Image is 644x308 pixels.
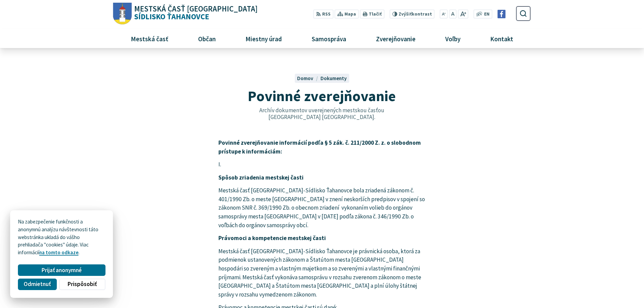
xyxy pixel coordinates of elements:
a: Voľby [433,29,473,48]
p: Mestská časť [GEOGRAPHIC_DATA]-Sídlisko Ťahanovce je právnická osoba, ktorá za podmienok ustanove... [218,247,426,299]
span: Povinné zverejňovanie [248,87,396,105]
button: Prispôsobiť [59,279,105,290]
img: Prejsť na Facebook stránku [497,10,506,18]
strong: Právomoci a kompetencie mestskej časti [218,234,326,242]
span: Zverejňovanie [373,29,418,48]
span: Prispôsobiť [68,281,97,288]
a: Samospráva [300,29,359,48]
span: Mestská časť [128,29,171,48]
a: Miestny úrad [233,29,294,48]
p: Na zabezpečenie funkčnosti a anonymnú analýzu návštevnosti táto webstránka ukladá do vášho prehli... [18,218,105,257]
span: Domov [297,75,313,81]
span: Občan [195,29,218,48]
p: I. [218,160,426,169]
button: Zvýšiťkontrast [389,9,434,19]
button: Odmietnuť [18,279,56,290]
a: Dokumenty [320,75,347,81]
a: RSS [313,9,333,19]
span: Miestny úrad [243,29,284,48]
span: Sídlisko Ťahanovce [132,5,258,21]
button: Nastaviť pôvodnú veľkosť písma [449,9,456,19]
a: Mapa [335,9,359,19]
span: kontrast [399,11,432,17]
a: Kontakt [478,29,526,48]
span: EN [484,11,490,18]
a: na tomto odkaze [39,249,78,256]
span: Samospráva [309,29,349,48]
button: Zväčšiť veľkosť písma [458,9,468,19]
span: Mapa [344,11,356,18]
a: Mestská časť [118,29,181,48]
a: Logo Sídlisko Ťahanovce, prejsť na domovskú stránku. [113,3,258,25]
a: Domov [297,75,320,81]
span: Mestská časť [GEOGRAPHIC_DATA] [134,5,258,13]
span: Tlačiť [369,11,382,17]
span: Zvýšiť [399,11,412,17]
span: RSS [322,11,331,18]
img: Prejsť na domovskú stránku [113,3,132,25]
a: Zverejňovanie [364,29,428,48]
button: Prijať anonymné [18,264,105,276]
strong: Spôsob zriadenia mestskej časti [218,174,304,181]
p: Archív dokumentov uverejnených mestskou časťou [GEOGRAPHIC_DATA] [GEOGRAPHIC_DATA]. [245,107,399,121]
button: Tlačiť [360,9,384,19]
a: EN [482,11,492,18]
p: Mestská časť [GEOGRAPHIC_DATA]-Sídlisko Ťahanovce bola zriadená zákonom č. 401/1990 Zb. o meste [... [218,186,426,230]
span: Kontakt [488,29,516,48]
a: Občan [186,29,228,48]
strong: Povinné zverejňovanie informácií podľa § 5 zák. č. 211/2000 Z. z. o slobodnom prístupe k informác... [218,139,421,155]
span: Prijať anonymné [42,267,82,274]
span: Odmietnuť [24,281,51,288]
span: Voľby [443,29,463,48]
button: Zmenšiť veľkosť písma [440,9,448,19]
